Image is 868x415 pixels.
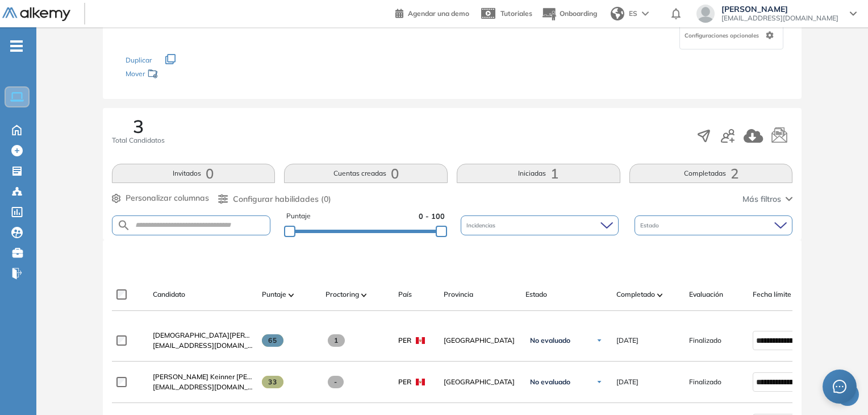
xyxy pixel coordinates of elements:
span: Puntaje [286,211,311,222]
img: Ícono de flecha [596,337,603,344]
a: [DEMOGRAPHIC_DATA][PERSON_NAME] Angeles [153,330,253,341]
img: Ícono de flecha [596,379,603,385]
span: Completado [616,289,655,300]
span: Total Candidatos [112,135,165,146]
button: Cuentas creadas0 [284,164,448,183]
span: País [398,289,412,300]
span: Tutoriales [500,9,532,18]
span: [PERSON_NAME] Keinner [PERSON_NAME] [153,372,292,381]
span: Proctoring [325,289,359,300]
span: PER [398,377,411,387]
span: Fecha límite [753,289,791,300]
img: SEARCH_ALT [117,218,131,233]
span: [EMAIL_ADDRESS][DOMAIN_NAME] [721,14,838,23]
img: [missing "en.ARROW_ALT" translation] [289,293,294,297]
img: world [611,7,624,20]
span: Más filtros [742,193,781,205]
span: Incidencias [466,221,498,230]
button: Iniciadas1 [457,164,620,183]
span: [EMAIL_ADDRESS][DOMAIN_NAME] [153,382,253,392]
span: [GEOGRAPHIC_DATA] [444,377,516,387]
span: [EMAIL_ADDRESS][DOMAIN_NAME] [153,341,253,351]
img: PER [416,379,425,385]
span: message [833,380,846,393]
img: Logo [2,7,70,22]
span: Finalizado [689,335,721,346]
div: Mover [126,64,239,85]
img: arrow [642,11,649,16]
span: [GEOGRAPHIC_DATA] [444,335,516,346]
span: [DEMOGRAPHIC_DATA][PERSON_NAME] Angeles [153,331,313,339]
button: Más filtros [742,193,792,205]
span: - [328,376,344,388]
span: Agendar una demo [408,9,469,18]
a: Agendar una demo [395,6,469,19]
span: Configuraciones opcionales [685,31,761,40]
img: [missing "en.ARROW_ALT" translation] [657,293,663,297]
button: Invitados0 [112,164,276,183]
span: 1 [328,334,345,347]
span: Configurar habilidades (0) [233,193,331,205]
span: 3 [133,117,144,135]
button: Configurar habilidades (0) [218,193,331,205]
span: Evaluación [689,289,723,300]
span: Estado [525,289,547,300]
span: 0 - 100 [419,211,445,222]
span: ES [629,9,637,19]
img: PER [416,337,425,344]
a: [PERSON_NAME] Keinner [PERSON_NAME] [153,372,253,382]
span: No evaluado [530,377,570,387]
span: PER [398,335,411,346]
span: Estado [640,221,661,230]
span: [PERSON_NAME] [721,5,838,14]
img: [missing "en.ARROW_ALT" translation] [361,293,367,297]
span: Provincia [444,289,473,300]
span: [DATE] [616,377,639,387]
span: Duplicar [126,56,152,64]
span: Finalizado [689,377,721,387]
span: Candidato [153,289,185,300]
span: 33 [262,376,284,388]
button: Personalizar columnas [112,192,209,204]
div: Configuraciones opcionales [679,21,783,49]
span: No evaluado [530,336,570,345]
span: Onboarding [560,9,597,18]
i: - [10,45,23,47]
button: Completadas2 [629,164,793,183]
span: 65 [262,334,284,347]
div: Estado [635,215,792,235]
span: Puntaje [262,289,286,300]
span: Personalizar columnas [126,192,209,204]
div: Incidencias [461,215,619,235]
button: Onboarding [541,2,597,26]
span: [DATE] [616,335,639,346]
